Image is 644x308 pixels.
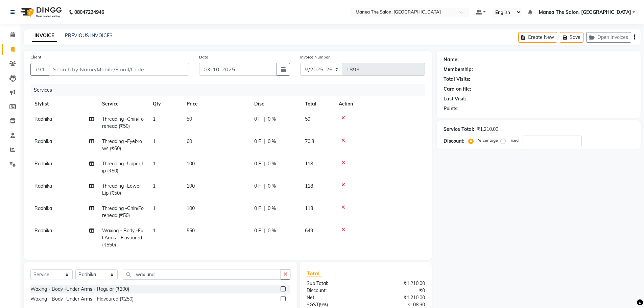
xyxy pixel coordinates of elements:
[254,227,261,234] span: 0 F
[17,3,64,22] img: logo
[301,96,335,112] th: Total
[32,30,57,42] a: INVOICE
[30,54,41,60] label: Client
[264,183,265,190] span: |
[34,183,52,189] span: Radhika
[302,294,366,301] div: Net:
[153,161,156,167] span: 1
[153,205,156,211] span: 1
[254,160,261,167] span: 0 F
[31,84,430,96] div: Services
[199,54,208,60] label: Date
[560,32,583,43] button: Save
[305,116,310,122] span: 59
[65,32,113,39] a: PREVIOUS INVOICES
[187,183,195,189] span: 100
[102,205,144,218] span: Threading -Chin/Forehead (₹50)
[187,228,195,234] span: 550
[187,116,192,122] span: 50
[586,32,631,43] button: Open Invoices
[305,161,313,167] span: 118
[102,138,142,151] span: Threading -Eyebrows (₹60)
[102,161,144,174] span: Threading -Upper Lip (₹50)
[98,96,149,112] th: Service
[250,96,301,112] th: Disc
[183,96,250,112] th: Price
[268,138,276,145] span: 0 %
[508,137,519,143] label: Fixed
[444,86,471,93] div: Card on file:
[34,138,52,144] span: Radhika
[74,3,104,22] b: 08047224946
[305,138,314,144] span: 70.8
[30,63,49,76] button: +91
[254,205,261,212] span: 0 F
[320,302,327,307] span: 9%
[264,138,265,145] span: |
[123,269,281,280] input: Search or Scan
[366,280,430,287] div: ₹1,210.00
[305,183,313,189] span: 118
[254,183,261,190] span: 0 F
[518,32,557,43] button: Create New
[444,126,474,133] div: Service Total:
[444,76,470,83] div: Total Visits:
[254,138,261,145] span: 0 F
[187,205,195,211] span: 100
[264,227,265,234] span: |
[268,183,276,190] span: 0 %
[254,116,261,123] span: 0 F
[335,96,425,112] th: Action
[268,205,276,212] span: 0 %
[444,138,464,145] div: Discount:
[268,227,276,234] span: 0 %
[30,96,98,112] th: Stylist
[307,302,319,308] span: SGST
[305,228,313,234] span: 649
[302,280,366,287] div: Sub Total:
[149,96,183,112] th: Qty
[153,116,156,122] span: 1
[268,116,276,123] span: 0 %
[366,294,430,301] div: ₹1,210.00
[366,287,430,294] div: ₹0
[476,137,498,143] label: Percentage
[102,228,144,248] span: Waxing - Body -Full Arms - Flavoured (₹550)
[102,116,144,129] span: Threading -Chin/Forehead (₹50)
[300,54,330,60] label: Invoice Number
[268,160,276,167] span: 0 %
[305,205,313,211] span: 118
[302,287,366,294] div: Discount:
[444,66,473,73] div: Membership:
[49,63,189,76] input: Search by Name/Mobile/Email/Code
[264,160,265,167] span: |
[30,295,134,303] div: Waxing - Body -Under Arms - Flavoured (₹250)
[34,228,52,234] span: Radhika
[477,126,498,133] div: ₹1,210.00
[34,205,52,211] span: Radhika
[153,183,156,189] span: 1
[34,161,52,167] span: Radhika
[444,95,466,102] div: Last Visit:
[539,9,631,16] span: Manea The Salon, [GEOGRAPHIC_DATA]
[153,138,156,144] span: 1
[153,228,156,234] span: 1
[264,205,265,212] span: |
[444,56,459,63] div: Name:
[187,138,192,144] span: 60
[444,105,459,112] div: Points:
[30,286,129,293] div: Waxing - Body -Under Arms - Regular (₹200)
[307,270,322,277] span: Total
[264,116,265,123] span: |
[187,161,195,167] span: 100
[102,183,141,196] span: Threading -Lower Lip (₹50)
[34,116,52,122] span: Radhika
